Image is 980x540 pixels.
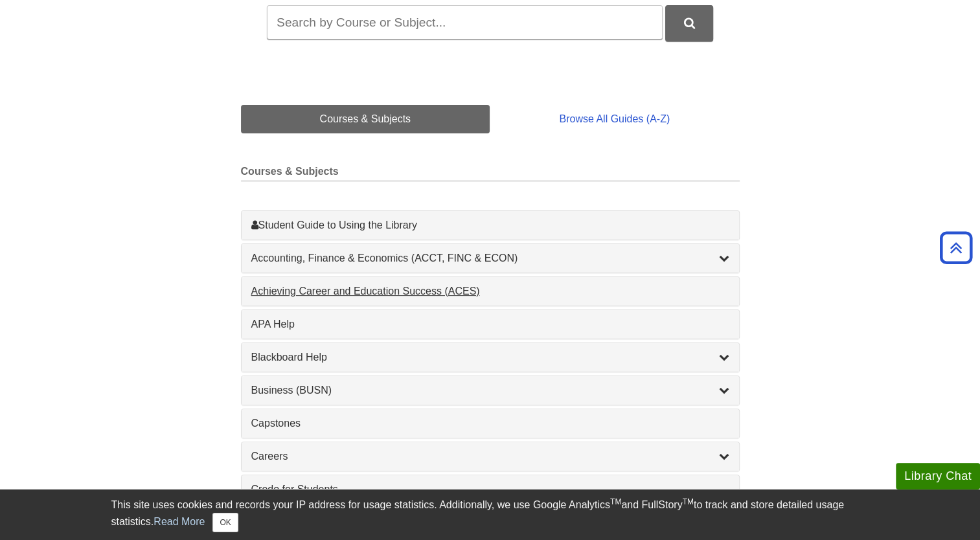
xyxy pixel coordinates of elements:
a: Accounting, Finance & Economics (ACCT, FINC & ECON) [251,251,729,266]
a: APA Help [251,317,729,332]
a: Back to Top [935,239,977,256]
h2: Courses & Subjects [241,166,740,181]
a: Careers [251,449,729,464]
i: Search Library Guides [684,17,695,29]
button: DU Library Guides Search [665,5,713,41]
a: Browse All Guides (A-Z) [490,105,739,133]
a: Capstones [251,416,729,431]
a: Achieving Career and Education Success (ACES) [251,284,729,299]
a: Credo for Students [251,482,729,497]
a: Courses & Subjects [241,105,490,133]
a: Business (BUSN) [251,383,729,398]
sup: TM [610,497,621,506]
a: Blackboard Help [251,350,729,365]
button: Close [212,513,238,532]
a: Student Guide to Using the Library [251,218,729,233]
div: This site uses cookies and records your IP address for usage statistics. Additionally, we use Goo... [111,497,869,532]
input: Search by Course or Subject... [267,5,663,39]
sup: TM [683,497,694,506]
button: Library Chat [896,463,980,489]
a: Read More [154,516,205,527]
